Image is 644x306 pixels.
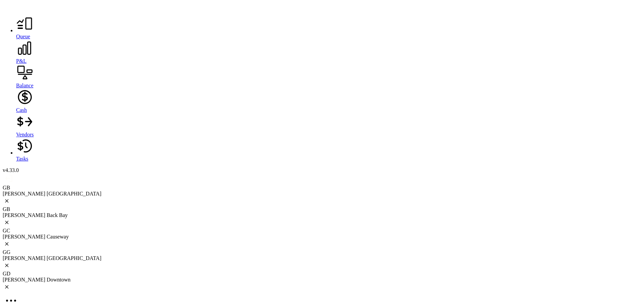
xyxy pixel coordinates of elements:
span: Tasks [16,156,28,162]
span: Vendors [16,132,34,137]
div: GD [3,271,641,277]
a: Vendors [16,113,641,138]
a: Tasks [16,138,641,162]
div: [PERSON_NAME] Downtown [3,277,641,283]
div: [PERSON_NAME] Causeway [3,234,641,240]
div: GB [3,206,641,212]
a: Balance [16,64,641,89]
a: Queue [16,15,641,40]
div: GC [3,228,641,234]
div: [PERSON_NAME] [GEOGRAPHIC_DATA] [3,191,641,197]
span: Balance [16,83,34,88]
div: GB [3,185,641,191]
span: P&L [16,58,26,64]
a: P&L [16,40,641,64]
div: [PERSON_NAME] Back Bay [3,212,641,218]
span: Cash [16,107,27,113]
a: Cash [16,89,641,113]
div: GG [3,249,641,255]
span: Queue [16,34,30,39]
div: [PERSON_NAME] [GEOGRAPHIC_DATA] [3,255,641,261]
div: v 4.33.0 [3,167,641,173]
